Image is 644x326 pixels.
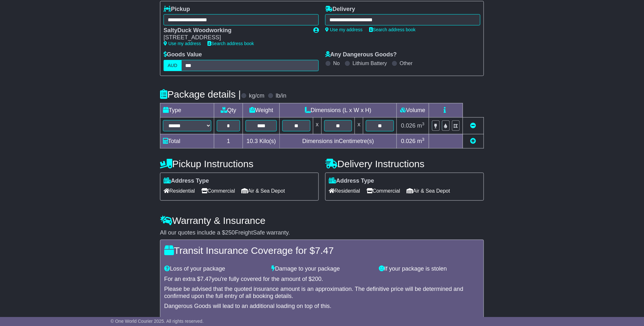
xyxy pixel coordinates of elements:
a: Add new item [470,138,476,144]
label: lb/in [276,92,287,100]
div: [STREET_ADDRESS] [164,34,307,41]
td: Weight [243,103,280,117]
span: 0.026 [401,138,416,144]
td: x [313,117,321,134]
h4: Delivery Instructions [325,158,484,169]
label: Address Type [329,177,374,185]
div: Please be advised that the quoted insurance amount is an approximation. The definitive price will... [164,286,480,300]
label: Lithium Battery [353,60,387,66]
h4: Transit Insurance Coverage for $ [164,245,480,256]
span: Air & Sea Depot [242,186,285,196]
td: Total [160,134,214,148]
div: All our quotes include a $ FreightSafe warranty. [160,229,484,236]
label: Other [400,60,413,66]
label: AUD [164,60,182,71]
sup: 3 [422,121,425,126]
span: 0.026 [401,122,416,129]
h4: Pickup Instructions [160,158,319,169]
td: Dimensions (L x W x H) [280,103,397,117]
label: No [333,60,340,66]
td: 1 [214,134,243,148]
span: 200 [312,276,322,282]
label: Any Dangerous Goods? [325,51,397,58]
label: Address Type [164,177,209,185]
div: If your package is stolen [376,265,483,273]
div: Loss of your package [161,265,268,273]
span: Residential [329,186,360,196]
span: © One World Courier 2025. All rights reserved. [111,319,204,324]
div: For an extra $ you're fully covered for the amount of $ . [164,276,480,283]
sup: 3 [422,137,425,142]
label: Goods Value [164,51,202,58]
span: 250 [225,229,235,236]
label: Delivery [325,6,355,13]
td: Type [160,103,214,117]
a: Use my address [164,41,201,46]
span: Commercial [367,186,400,196]
span: Air & Sea Depot [407,186,450,196]
span: Commercial [201,186,235,196]
div: Damage to your package [268,265,376,273]
label: kg/cm [249,92,265,100]
span: m [417,138,425,144]
td: Dimensions in Centimetre(s) [280,134,397,148]
span: m [417,122,425,129]
a: Remove this item [470,122,476,129]
a: Search address book [207,41,254,46]
div: Dangerous Goods will lead to an additional loading on top of this. [164,303,480,310]
td: Qty [214,103,243,117]
a: Search address book [369,27,416,32]
td: x [355,117,363,134]
span: 10.3 [247,138,258,144]
td: Volume [397,103,429,117]
a: Use my address [325,27,363,32]
div: SaltyDuck Woodworking [164,27,307,34]
span: Residential [164,186,195,196]
label: Pickup [164,6,190,13]
span: 7.47 [200,276,212,282]
td: Kilo(s) [243,134,280,148]
h4: Warranty & Insurance [160,215,484,226]
span: 7.47 [315,245,334,256]
h4: Package details | [160,89,241,100]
